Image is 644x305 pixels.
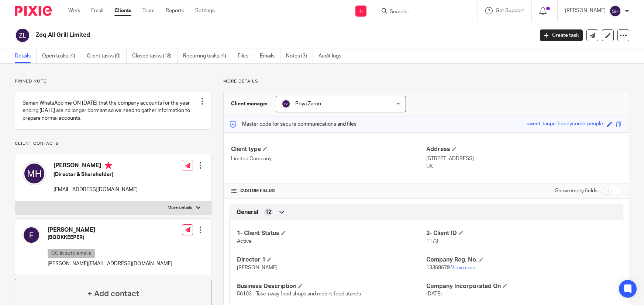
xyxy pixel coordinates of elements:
img: Pixie [15,6,52,16]
a: Closed tasks (18) [132,49,178,63]
img: svg%3E [609,5,621,17]
h4: CUSTOM FIELDS [231,188,426,194]
h4: Company Reg. No. [426,256,616,264]
h4: Address [426,146,621,153]
span: Get Support [496,8,524,13]
a: Client tasks (0) [87,49,127,63]
p: [STREET_ADDRESS] [426,155,621,162]
p: More details [168,205,192,211]
h4: 2- Client ID [426,229,616,237]
a: Clients [114,7,131,14]
img: svg%3E [23,162,46,185]
p: Client contacts [15,141,212,147]
h4: Business Description [237,283,426,290]
img: svg%3E [23,226,40,244]
a: Work [68,7,80,14]
h4: [PERSON_NAME] [54,162,138,171]
p: Limited Company [231,155,426,162]
label: Show empty fields [555,187,597,194]
a: Open tasks (4) [42,49,81,63]
a: Notes (3) [286,49,313,63]
a: View more [451,265,475,270]
i: Primary [105,162,112,169]
span: Active [237,239,252,244]
a: Emails [260,49,280,63]
a: Team [142,7,155,14]
a: Create task [540,29,583,41]
h4: Client type [231,146,426,153]
a: Details [15,49,37,63]
a: Recurring tasks (4) [183,49,232,63]
span: [PERSON_NAME] [237,265,278,270]
p: More details [223,78,629,84]
img: svg%3E [15,28,30,43]
p: Master code for secure communications and files [229,120,357,128]
a: Audit logs [318,49,347,63]
h4: 1- Client Status [237,229,426,237]
img: svg%3E [282,99,290,108]
input: Search [389,9,455,15]
h2: Zoq All Grill Limited [36,31,430,39]
span: 56103 - Take-away food shops and mobile food stands [237,291,361,297]
a: Files [238,49,254,63]
h4: + Add contact [87,288,139,299]
h3: Client manager [231,100,268,108]
p: [PERSON_NAME] [565,7,606,14]
span: 1173 [426,239,438,244]
h4: Company Incorporated On [426,283,616,290]
p: [EMAIL_ADDRESS][DOMAIN_NAME] [54,186,138,193]
span: 13368679 [426,265,450,270]
span: [DATE] [426,291,442,297]
p: CC in auto emails [48,249,95,258]
a: Email [91,7,103,14]
p: [PERSON_NAME][EMAIL_ADDRESS][DOMAIN_NAME] [48,260,172,267]
a: Settings [195,7,215,14]
span: 12 [265,208,271,216]
a: Reports [166,7,184,14]
div: sweet-taupe-honeycomb-people [527,120,603,129]
h5: (Director & Shareholder) [54,171,138,178]
p: UK [426,163,621,170]
span: Poya Zarori [295,101,321,106]
h4: [PERSON_NAME] [48,226,172,234]
h4: Director 1 [237,256,426,264]
span: General [237,208,258,216]
h5: (BOOKKEEPER) [48,234,172,241]
p: Pinned note [15,78,212,84]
